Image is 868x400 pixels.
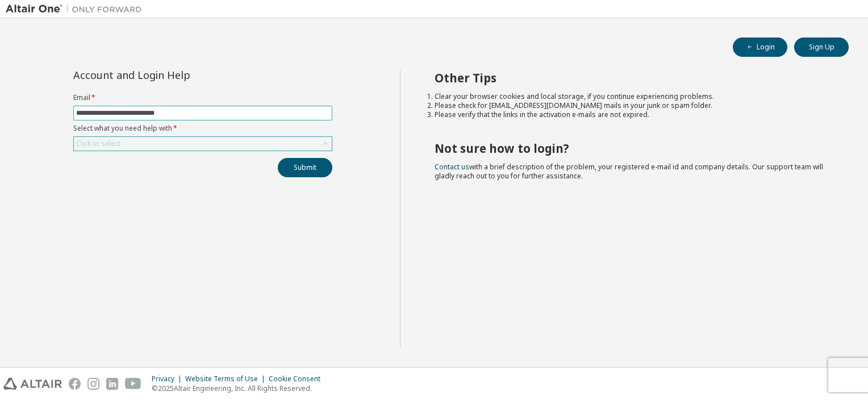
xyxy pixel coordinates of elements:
[278,158,332,177] button: Submit
[269,374,327,384] div: Cookie Consent
[435,110,829,119] li: Please verify that the links in the activation e-mails are not expired.
[435,141,829,156] h2: Not sure how to login?
[125,378,141,390] img: youtube.svg
[106,378,118,390] img: linkedin.svg
[733,37,787,57] button: Login
[435,162,469,172] a: Contact us
[435,101,829,110] li: Please check for [EMAIL_ADDRESS][DOMAIN_NAME] mails in your junk or spam folder.
[794,37,849,57] button: Sign Up
[73,124,332,133] label: Select what you need help with
[152,374,185,384] div: Privacy
[435,70,829,85] h2: Other Tips
[73,93,332,102] label: Email
[74,137,332,151] div: Click to select
[6,3,148,15] img: Altair One
[185,374,269,384] div: Website Terms of Use
[435,92,829,101] li: Clear your browser cookies and local storage, if you continue experiencing problems.
[435,162,823,181] span: with a brief description of the problem, your registered e-mail id and company details. Our suppo...
[3,378,62,390] img: altair_logo.svg
[152,384,327,393] p: © 2025 Altair Engineering, Inc. All Rights Reserved.
[73,70,281,80] div: Account and Login Help
[76,139,120,148] div: Click to select
[87,378,99,390] img: instagram.svg
[69,378,81,390] img: facebook.svg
